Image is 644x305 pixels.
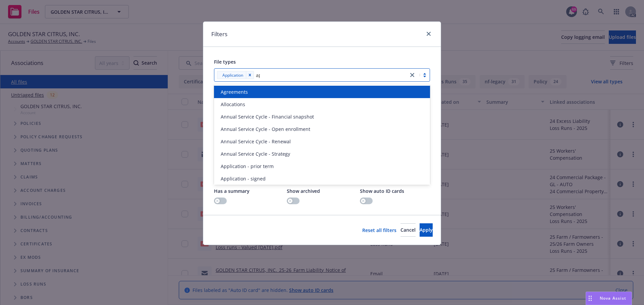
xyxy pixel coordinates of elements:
[586,292,594,305] div: Drag to move
[400,227,416,233] span: Cancel
[221,126,310,133] span: Annual Service Cycle - Open enrollment
[221,150,290,157] span: Annual Service Cycle - Strategy
[220,72,243,79] span: Application
[214,188,250,194] span: Has a summary
[221,138,291,145] span: Annual Service Cycle - Renewal
[425,30,433,38] a: close
[221,175,266,182] span: Application - signed
[221,113,314,120] span: Annual Service Cycle - Financial snapshot
[400,223,416,237] button: Cancel
[408,71,416,79] a: close
[362,227,396,234] a: Reset all filters
[600,295,626,301] span: Nova Assist
[211,30,227,39] h1: Filters
[420,223,433,237] button: Apply
[221,101,245,108] span: Allocations
[420,227,433,233] span: Apply
[287,188,320,194] span: Show archived
[221,88,248,95] span: Agreements
[214,59,236,65] span: File types
[246,71,254,79] div: Remove [object Object]
[586,292,632,305] button: Nova Assist
[360,188,404,194] span: Show auto ID cards
[222,72,243,79] span: Application
[221,163,274,170] span: Application - prior term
